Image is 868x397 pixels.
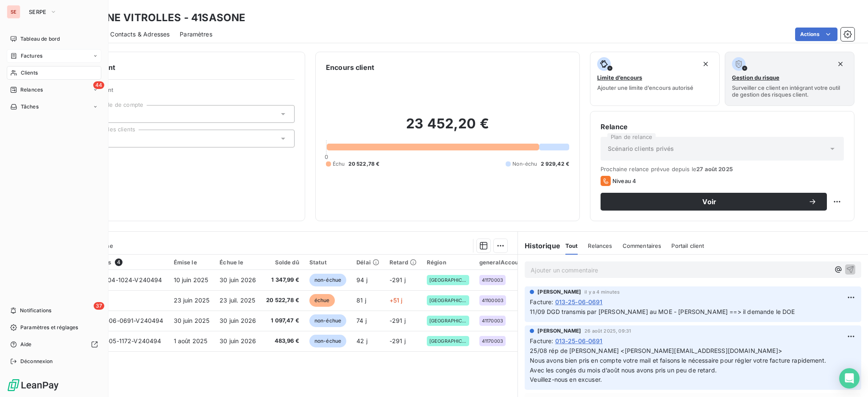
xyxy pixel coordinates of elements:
[530,297,553,306] span: Facture :
[309,314,346,327] span: non-échue
[795,28,837,41] button: Actions
[696,166,733,172] span: 27 août 2025
[21,69,38,77] span: Clients
[588,242,612,249] span: Relances
[732,74,779,81] span: Gestion du risque
[266,337,299,345] span: 483,96 €
[20,86,43,94] span: Relances
[266,259,299,266] div: Solde dû
[58,317,164,324] span: RBFT-S3-013-25-06-0691-V240494
[266,276,299,284] span: 1 347,99 €
[20,307,51,314] span: Notifications
[512,160,537,168] span: Non-échu
[530,308,795,315] span: 11/09 DGD transmis par [PERSON_NAME] au MOE - [PERSON_NAME] ==> il demande le DOE
[174,317,210,324] span: 30 juin 2025
[597,74,642,81] span: Limite d’encours
[333,160,345,168] span: Échu
[180,30,212,39] span: Paramètres
[7,378,59,392] img: Logo LeanPay
[68,86,295,98] span: Propriétés Client
[530,336,553,345] span: Facture :
[541,160,570,168] span: 2 929,42 €
[530,376,602,383] span: Veuillez-nous en excuser.
[584,289,619,294] span: il y a 4 minutes
[597,84,693,91] span: Ajouter une limite d’encours autorisé
[584,328,631,333] span: 26 août 2025, 09:31
[482,278,503,283] span: 41170003
[58,337,161,344] span: RBFT-S2-013-25-05-1172-V240494
[110,30,170,39] span: Contacts & Adresses
[326,115,569,141] h2: 23 452,20 €
[309,274,346,286] span: non-échue
[58,276,162,283] span: RBFT-S1-013-25-04-1024-V240494
[537,288,581,296] span: [PERSON_NAME]
[389,297,403,304] span: +51 j
[555,297,603,306] span: 013-25-06-0691
[93,81,104,89] span: 44
[482,318,503,323] span: 41170003
[21,103,39,111] span: Tâches
[611,198,808,205] span: Voir
[608,144,674,153] span: Scénario clients privés
[94,302,104,310] span: 37
[21,52,42,60] span: Factures
[356,317,367,324] span: 74 j
[590,52,720,106] button: Limite d’encoursAjouter une limite d’encours autorisé
[20,341,32,348] span: Aide
[601,193,827,211] button: Voir
[732,84,847,98] span: Surveiller ce client en intégrant votre outil de gestion des risques client.
[174,337,208,344] span: 1 août 2025
[220,259,256,266] div: Échue le
[429,318,467,323] span: [GEOGRAPHIC_DATA]
[309,335,346,347] span: non-échue
[725,52,854,106] button: Gestion du risqueSurveiller ce client en intégrant votre outil de gestion des risques client.
[174,259,210,266] div: Émise le
[839,368,860,389] div: Open Intercom Messenger
[20,324,78,331] span: Paramètres et réglages
[51,62,295,72] h6: Informations client
[326,62,374,72] h6: Encours client
[389,337,406,344] span: -291 j
[427,259,469,266] div: Région
[20,358,53,365] span: Déconnexion
[671,242,704,249] span: Portail client
[537,327,581,335] span: [PERSON_NAME]
[356,337,367,344] span: 42 j
[530,366,717,374] span: Avec les congés du mois d’août nous avons pris un peu de retard.
[555,336,603,345] span: 013-25-06-0691
[220,337,256,344] span: 30 juin 2026
[325,153,328,160] span: 0
[356,297,366,304] span: 81 j
[220,276,256,283] span: 30 juin 2026
[601,122,844,132] h6: Relance
[356,276,367,283] span: 94 j
[429,278,467,283] span: [GEOGRAPHIC_DATA]
[482,339,503,344] span: 41170003
[389,259,417,266] div: Retard
[58,258,164,266] div: Pièces comptables
[389,276,406,283] span: -291 j
[174,297,210,304] span: 23 juin 2025
[356,259,379,266] div: Délai
[29,8,47,15] span: SERPE
[220,317,256,324] span: 30 juin 2026
[389,317,406,324] span: -291 j
[266,296,299,305] span: 20 522,78 €
[20,35,60,43] span: Tableau de bord
[482,298,504,303] span: 41100003
[7,338,101,351] a: Aide
[479,259,529,266] div: generalAccountId
[266,316,299,325] span: 1 097,47 €
[309,259,346,266] div: Statut
[174,276,209,283] span: 10 juin 2025
[601,166,844,172] span: Prochaine relance prévue depuis le
[75,10,245,25] h3: SAS ONE VITROLLES - 41SASONE
[429,298,467,303] span: [GEOGRAPHIC_DATA]
[309,294,335,307] span: échue
[623,242,662,249] span: Commentaires
[115,258,122,266] span: 4
[429,339,467,344] span: [GEOGRAPHIC_DATA]
[565,242,578,249] span: Tout
[220,297,255,304] span: 23 juil. 2025
[348,160,380,168] span: 20 522,78 €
